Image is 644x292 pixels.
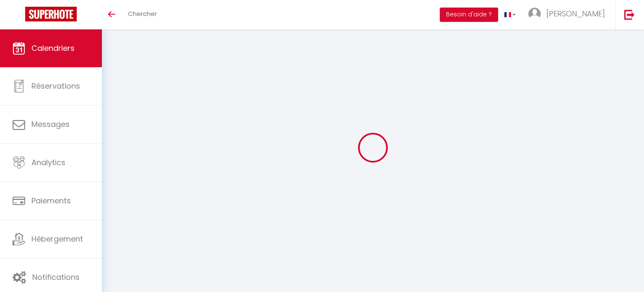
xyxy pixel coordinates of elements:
[128,9,157,18] span: Chercher
[31,234,83,244] span: Hébergement
[31,195,71,206] span: Paiements
[25,7,77,21] img: Super Booking
[31,43,75,53] span: Calendriers
[624,9,635,20] img: logout
[440,8,498,22] button: Besoin d'aide ?
[31,81,80,91] span: Réservations
[546,8,605,19] span: [PERSON_NAME]
[32,272,80,282] span: Notifications
[31,157,65,168] span: Analytics
[528,8,541,20] img: ...
[31,119,70,129] span: Messages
